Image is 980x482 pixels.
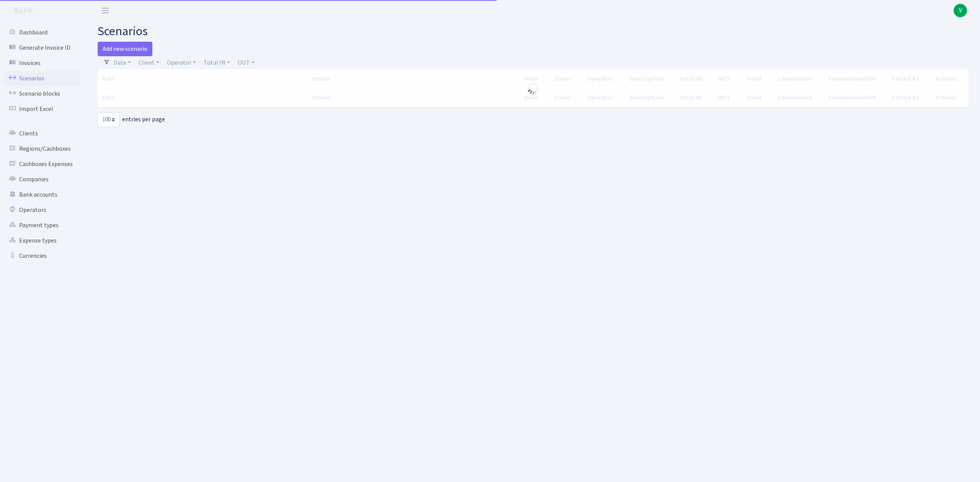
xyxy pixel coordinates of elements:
a: Cashboxes Expenses [4,156,80,172]
a: Scenario blocks [4,86,80,101]
a: Bank accounts [4,187,80,202]
a: Expense types [4,233,80,248]
a: Scenarios [4,71,80,86]
a: Currencies [4,248,80,264]
a: Dashboard [4,25,80,40]
a: Generate Invoice ID [4,40,80,55]
a: Date [111,56,134,69]
a: Invoices [4,55,80,71]
span: scenarios [98,23,148,40]
a: Operator [164,56,199,69]
img: Processing... [527,82,539,94]
select: entries per page [98,112,120,127]
a: Client [136,56,162,69]
a: Regions/Cashboxes [4,141,80,156]
a: Operators [4,202,80,218]
a: Add new scenario [98,42,152,56]
label: entries per page [98,112,165,127]
button: Toggle navigation [96,4,115,17]
a: Clients [4,126,80,141]
a: OUT [235,56,258,69]
a: Payment types [4,218,80,233]
a: Companies [4,172,80,187]
a: Import Excel [4,101,80,117]
a: V [954,4,967,17]
a: Total IN [201,56,233,69]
